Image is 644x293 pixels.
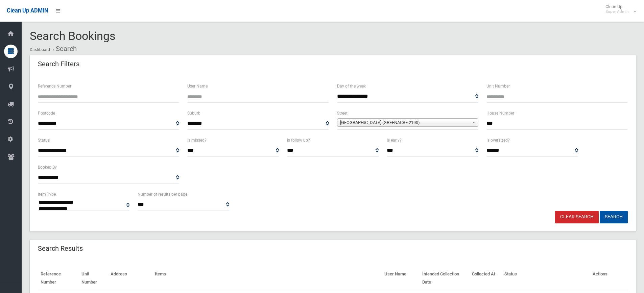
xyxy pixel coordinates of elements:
th: Unit Number [79,267,108,290]
label: Postcode [38,109,55,117]
label: Street [337,109,348,117]
a: Clear Search [555,211,599,223]
th: Intended Collection Date [420,267,469,290]
label: User Name [187,82,208,90]
label: Number of results per page [138,191,187,198]
label: Is missed? [187,137,207,144]
label: Is oversized? [486,137,510,144]
th: User Name [382,267,420,290]
label: Status [38,137,50,144]
span: Clean Up [602,4,636,14]
label: Day of the week [337,82,366,90]
label: House Number [486,109,514,117]
label: Booked By [38,164,57,171]
header: Search Results [30,242,91,255]
a: Dashboard [30,47,50,52]
th: Collected At [469,267,501,290]
button: Search [600,211,628,223]
label: Unit Number [486,82,510,90]
th: Status [502,267,590,290]
th: Actions [590,267,628,290]
label: Suburb [187,109,200,117]
span: Clean Up ADMIN [7,7,48,14]
span: [GEOGRAPHIC_DATA] (GREENACRE 2190) [340,119,469,127]
label: Item Type [38,191,56,198]
header: Search Filters [30,57,88,71]
span: Search Bookings [30,29,116,43]
small: Super Admin [605,9,629,14]
th: Address [108,267,152,290]
label: Reference Number [38,82,71,90]
label: Is early? [387,137,402,144]
th: Reference Number [38,267,79,290]
li: Search [51,43,77,55]
th: Items [152,267,382,290]
label: Is follow up? [287,137,310,144]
